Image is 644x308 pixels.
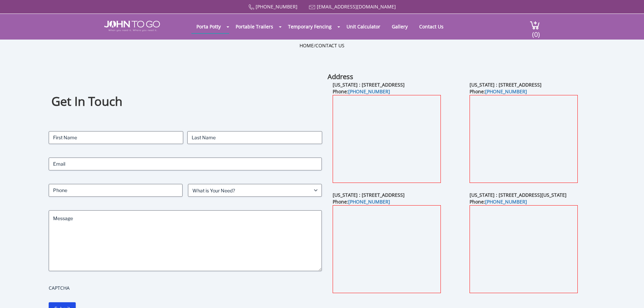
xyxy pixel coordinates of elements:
input: First Name [49,131,183,144]
a: [PHONE_NUMBER] [485,198,527,205]
img: JOHN to go [104,21,160,31]
b: [US_STATE] : [STREET_ADDRESS][US_STATE] [470,192,567,198]
input: Phone [49,184,183,197]
b: [US_STATE] : [STREET_ADDRESS] [333,81,405,88]
img: cart a [530,21,540,30]
a: Gallery [387,20,413,33]
b: Phone: [333,198,390,205]
h1: Get In Touch [51,93,319,110]
b: Phone: [470,88,527,95]
label: CAPTCHA [49,285,322,291]
span: (0) [532,24,540,39]
b: Address [328,72,353,81]
input: Last Name [187,131,322,144]
img: Call [248,4,254,10]
a: Portable Trailers [231,20,278,33]
a: Unit Calculator [341,20,385,33]
a: Temporary Fencing [283,20,337,33]
a: [PHONE_NUMBER] [348,198,390,205]
input: Email [49,158,322,170]
a: [PHONE_NUMBER] [256,3,297,10]
a: [EMAIL_ADDRESS][DOMAIN_NAME] [317,3,396,10]
ul: / [300,42,344,49]
a: Contact Us [315,42,344,49]
b: Phone: [333,88,390,95]
b: [US_STATE] : [STREET_ADDRESS] [333,192,405,198]
a: Home [300,42,314,49]
b: Phone: [470,198,527,205]
b: [US_STATE] : [STREET_ADDRESS] [470,81,542,88]
a: Porta Potty [191,20,226,33]
img: Mail [309,5,315,9]
a: Contact Us [414,20,449,33]
a: [PHONE_NUMBER] [485,88,527,95]
a: [PHONE_NUMBER] [348,88,390,95]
